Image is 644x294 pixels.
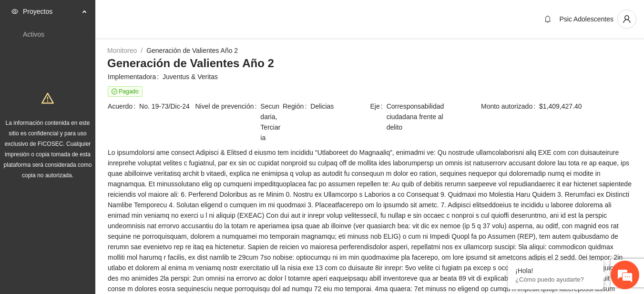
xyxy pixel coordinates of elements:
[146,47,238,54] a: Generación de Valientes Año 2
[370,101,387,132] span: Eje
[139,101,194,112] span: No. 19-73/Dic-24
[539,101,632,112] span: $1,409,427.40
[108,86,143,97] span: Pagado
[108,101,139,112] span: Acuerdo
[112,89,117,94] span: check-circle
[617,10,636,29] button: user
[515,267,596,274] div: ¡Hola!
[108,71,163,82] span: Implementadora
[23,2,79,21] span: Proyectos
[107,56,632,71] h3: Generación de Valientes Año 2
[41,92,54,104] span: warning
[387,101,457,132] span: Corresponsabilidad ciudadana frente al delito
[515,276,596,283] p: ¿Cómo puedo ayudarte?
[541,15,555,23] span: bell
[260,101,282,143] span: Secundaria, Terciaria
[163,71,632,82] span: Juventus & Veritas
[195,101,261,143] span: Nivel de prevención
[23,30,44,38] a: Activos
[4,120,92,179] span: La información contenida en este sitio es confidencial y para uso exclusivo de FICOSEC. Cualquier...
[141,47,143,54] span: /
[310,101,369,112] span: Delicias
[618,15,636,23] span: user
[481,101,539,112] span: Monto autorizado
[559,15,613,23] span: Psic Adolescentes
[107,47,137,54] a: Monitoreo
[540,11,555,27] button: bell
[283,101,310,112] span: Región
[11,8,18,15] span: eye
